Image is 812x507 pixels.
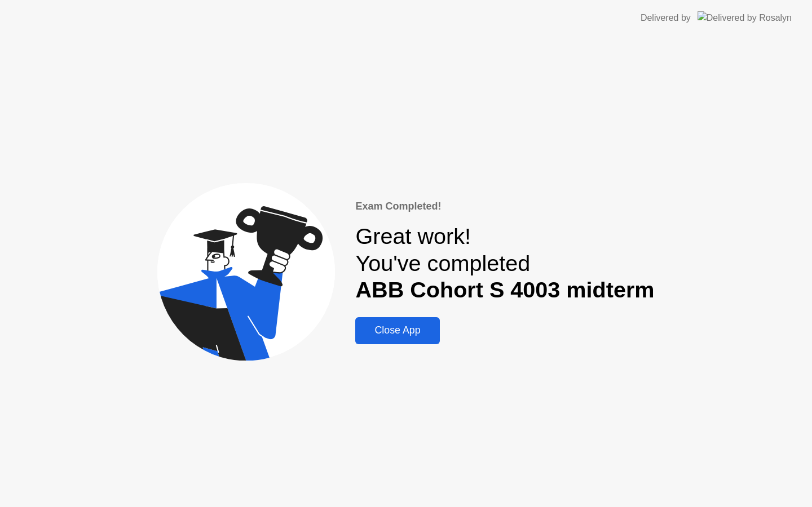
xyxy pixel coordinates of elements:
[355,277,654,302] b: ABB Cohort S 4003 midterm
[698,11,792,24] img: Delivered by Rosalyn
[355,199,654,214] div: Exam Completed!
[355,223,654,304] div: Great work! You've completed
[359,324,436,336] div: Close App
[355,317,439,344] button: Close App
[641,11,691,25] div: Delivered by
